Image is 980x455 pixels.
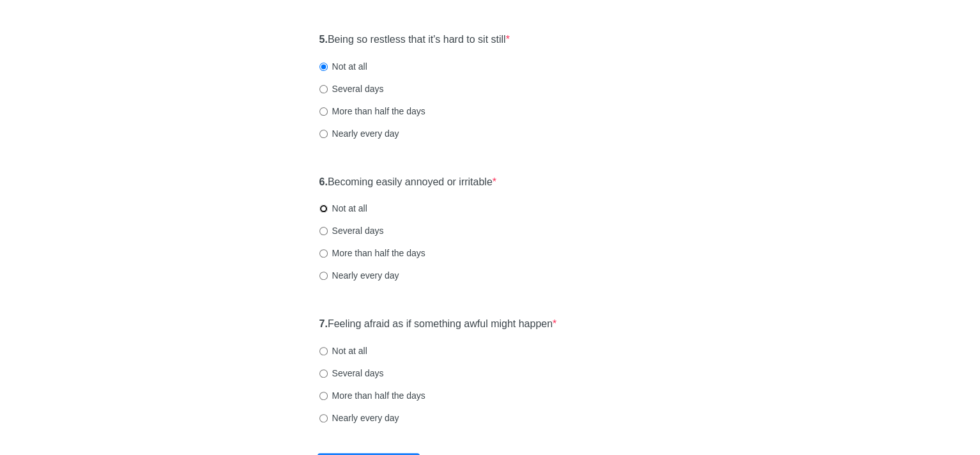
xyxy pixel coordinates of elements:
label: Nearly every day [319,412,399,424]
input: More than half the days [319,249,328,258]
input: More than half the days [319,392,328,400]
input: Not at all [319,204,328,213]
input: Nearly every day [319,414,328,422]
strong: 5. [319,34,328,45]
label: More than half the days [319,105,425,118]
input: Not at all [319,63,328,71]
label: Several days [319,82,384,95]
input: More than half the days [319,107,328,116]
input: Several days [319,227,328,235]
strong: 6. [319,176,328,187]
label: Not at all [319,202,367,215]
input: Several days [319,369,328,378]
input: Nearly every day [319,272,328,280]
input: Nearly every day [319,130,328,138]
input: Not at all [319,347,328,355]
input: Several days [319,85,328,93]
strong: 7. [319,318,328,329]
label: More than half the days [319,389,425,402]
label: Becoming easily annoyed or irritable [319,175,497,190]
label: Nearly every day [319,127,399,140]
label: Several days [319,224,384,237]
label: Not at all [319,344,367,357]
label: Nearly every day [319,269,399,282]
label: More than half the days [319,247,425,259]
label: Being so restless that it's hard to sit still [319,33,510,47]
label: Not at all [319,60,367,73]
label: Feeling afraid as if something awful might happen [319,317,557,332]
label: Several days [319,367,384,380]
